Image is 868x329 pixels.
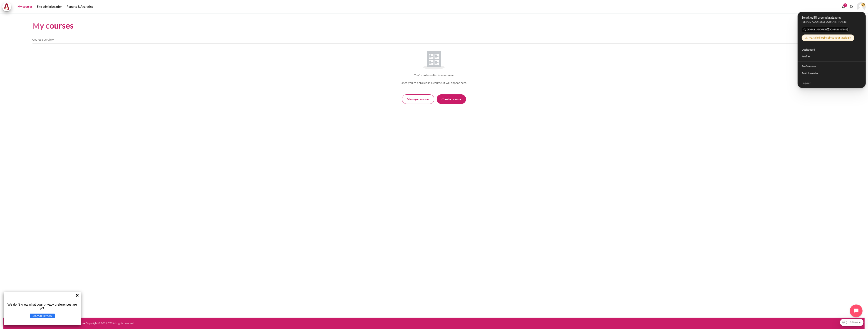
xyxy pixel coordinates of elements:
[35,2,64,11] a: Site administration
[86,322,134,325] a: Copyright © 2024 BTS All rights reserved
[857,2,866,11] a: User menu
[32,73,836,77] h5: You're not enrolled in any course
[11,321,496,325] div: • • • • •
[16,2,34,11] a: My courses
[799,70,865,77] a: Switch role to...
[423,51,445,69] img: You're not enrolled in any course
[840,3,847,10] div: Show notification window with 2 new notifications
[803,35,853,40] div: failed logins since your last login
[799,63,865,70] a: Preferences
[798,12,866,88] div: User menu
[802,27,849,32] span: [EMAIL_ADDRESS][DOMAIN_NAME]
[30,314,55,318] button: Set your privacy
[4,3,10,10] img: Architeck
[32,38,836,42] h5: Course overview
[3,13,865,111] section: Content
[802,15,862,20] span: Songklod Riraroengjaratsaeng
[848,3,855,10] button: Languages
[799,46,865,53] a: Dashboard
[799,53,865,60] a: Profile
[5,303,79,310] p: We don't know what your privacy preferences are yet.
[799,79,865,86] a: Log out
[32,81,836,85] p: Once you're enrolled in a course, it will appear here.
[32,20,74,31] h1: My courses
[2,2,14,11] a: Architeck Architeck
[809,36,813,39] span: 91
[802,20,862,24] div: songklod_r@seasiacenter.com
[843,3,847,7] div: 2
[65,2,94,11] a: Reports & Analytics
[437,94,466,104] button: Create course
[402,94,434,104] button: Manage courses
